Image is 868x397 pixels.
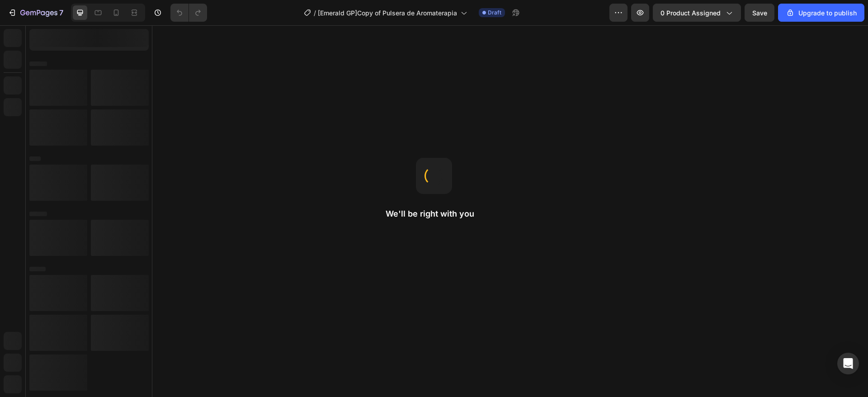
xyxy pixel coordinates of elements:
h2: We'll be right with you [386,208,482,219]
div: Upgrade to publish [786,8,857,18]
button: Save [745,4,774,22]
div: Open Intercom Messenger [837,353,859,374]
span: / [314,8,316,18]
span: Draft [488,9,501,17]
button: 7 [4,4,67,22]
button: Upgrade to publish [778,4,864,22]
span: Save [752,9,767,17]
span: [Emerald GP]Copy of Pulsera de Aromaterapia [318,8,457,18]
span: 0 product assigned [660,8,721,18]
button: 0 product assigned [653,4,741,22]
div: Undo/Redo [170,4,207,22]
p: 7 [59,7,63,18]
